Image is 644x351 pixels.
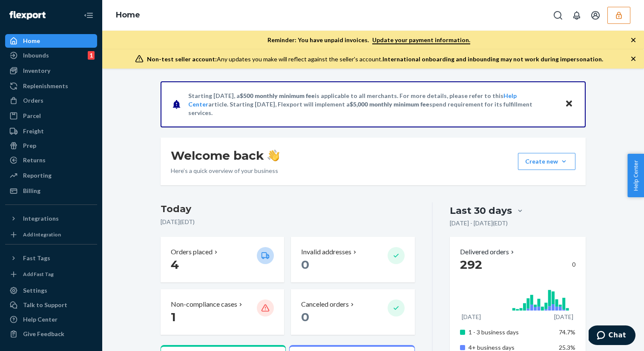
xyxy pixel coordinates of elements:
div: 0 [460,257,575,272]
p: Invalid addresses [301,247,351,257]
a: Add Integration [5,229,97,241]
div: Add Integration [23,231,61,238]
ol: breadcrumbs [109,3,147,28]
div: Parcel [23,112,41,120]
div: Orders [23,96,43,105]
a: Inventory [5,64,97,78]
span: International onboarding and inbounding may not work during impersonation. [382,55,603,63]
div: Integrations [23,214,59,223]
a: Billing [5,184,97,198]
p: [DATE] [554,313,573,321]
button: Delivered orders [460,247,516,257]
button: Non-compliance cases 1 [161,289,284,335]
a: Settings [5,284,97,297]
div: Inbounds [23,51,49,60]
div: Talk to Support [23,301,67,309]
button: Create new [518,153,575,170]
div: Home [23,37,40,45]
button: Integrations [5,212,97,225]
button: Give Feedback [5,327,97,341]
p: [DATE] [462,313,481,321]
button: Help Center [627,154,644,197]
button: Close Navigation [80,7,97,24]
div: Give Feedback [23,330,64,338]
button: Close [563,98,575,110]
a: Help Center [5,313,97,326]
div: 1 [88,51,95,60]
p: Here’s a quick overview of your business [171,167,279,175]
p: [DATE] ( EDT ) [161,218,415,226]
a: Update your payment information. [372,36,470,44]
div: Add Fast Tag [23,270,54,278]
button: Invalid addresses 0 [291,237,414,282]
button: Talk to Support [5,298,97,312]
div: Settings [23,286,47,295]
p: Starting [DATE], a is applicable to all merchants. For more details, please refer to this article... [188,92,557,117]
button: Open Search Box [549,7,566,24]
p: [DATE] - [DATE] ( EDT ) [450,219,508,227]
div: Any updates you make will reflect against the seller's account. [147,55,603,63]
button: Open notifications [568,7,585,24]
span: 1 [171,310,176,324]
span: 0 [301,257,309,272]
span: $500 monthly minimum fee [240,92,315,99]
img: hand-wave emoji [267,150,279,161]
a: Add Fast Tag [5,268,97,280]
button: Open account menu [587,7,604,24]
a: Home [5,34,97,48]
span: 0 [301,310,309,324]
a: Home [116,10,140,20]
a: Parcel [5,109,97,123]
button: Orders placed 4 [161,237,284,282]
div: Fast Tags [23,254,50,262]
div: Replenishments [23,82,68,90]
img: Flexport logo [9,11,46,20]
a: Freight [5,124,97,138]
div: Prep [23,141,36,150]
p: Non-compliance cases [171,299,237,309]
span: 25.3% [559,344,575,351]
p: 1 - 3 business days [469,328,552,337]
span: 292 [460,257,482,272]
span: Non-test seller account: [147,55,217,63]
a: Reporting [5,169,97,182]
iframe: Opens a widget where you can chat to one of our agents [589,325,635,347]
div: Billing [23,187,40,195]
h1: Welcome back [171,148,279,163]
div: Last 30 days [450,204,512,217]
a: Prep [5,139,97,152]
a: Replenishments [5,79,97,93]
span: 74.7% [559,328,575,336]
button: Canceled orders 0 [291,289,414,335]
h3: Today [161,202,415,216]
a: Inbounds1 [5,49,97,62]
a: Orders [5,94,97,107]
p: Orders placed [171,247,213,257]
p: Reminder: You have unpaid invoices. [267,36,470,44]
a: Returns [5,153,97,167]
div: Inventory [23,66,50,75]
div: Reporting [23,171,52,180]
span: 4 [171,257,179,272]
button: Fast Tags [5,251,97,265]
div: Freight [23,127,44,135]
span: $5,000 monthly minimum fee [350,101,429,108]
div: Help Center [23,315,57,324]
p: Canceled orders [301,299,349,309]
div: Returns [23,156,46,164]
